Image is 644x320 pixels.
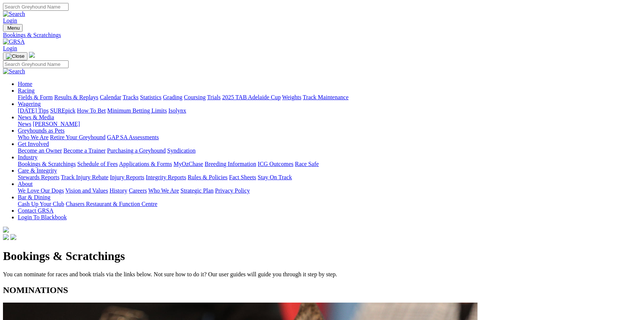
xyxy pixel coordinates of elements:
[7,25,20,31] span: Menu
[18,134,641,141] div: Greyhounds as Pets
[215,187,250,194] a: Privacy Policy
[3,227,9,233] img: logo-grsa-white.png
[33,121,80,127] a: [PERSON_NAME]
[18,134,49,140] a: Who We Are
[18,121,31,127] a: News
[140,94,162,100] a: Statistics
[207,94,221,100] a: Trials
[146,174,186,180] a: Integrity Reports
[77,161,118,167] a: Schedule of Fees
[18,107,641,114] div: Wagering
[258,161,293,167] a: ICG Outcomes
[3,249,641,263] h1: Bookings & Scratchings
[167,147,195,154] a: Syndication
[18,181,33,187] a: About
[18,147,641,154] div: Get Involved
[18,167,57,174] a: Care & Integrity
[129,187,147,194] a: Careers
[3,68,25,75] img: Search
[10,234,16,240] img: twitter.svg
[18,147,62,154] a: Become an Owner
[205,161,256,167] a: Breeding Information
[303,94,349,100] a: Track Maintenance
[181,187,214,194] a: Strategic Plan
[258,174,292,180] a: Stay On Track
[110,174,144,180] a: Injury Reports
[18,141,49,147] a: Get Involved
[109,187,127,194] a: History
[18,107,49,114] a: [DATE] Tips
[18,214,67,220] a: Login To Blackbook
[188,174,228,180] a: Rules & Policies
[63,147,106,154] a: Become a Trainer
[119,161,172,167] a: Applications & Forms
[77,107,106,114] a: How To Bet
[18,87,34,94] a: Racing
[184,94,206,100] a: Coursing
[107,107,167,114] a: Minimum Betting Limits
[3,24,23,32] button: Toggle navigation
[18,101,41,107] a: Wagering
[18,127,65,134] a: Greyhounds as Pets
[3,52,27,60] button: Toggle navigation
[168,107,186,114] a: Isolynx
[6,53,24,59] img: Close
[3,39,25,45] img: GRSA
[163,94,182,100] a: Grading
[66,201,157,207] a: Chasers Restaurant & Function Centre
[54,94,98,100] a: Results & Replays
[100,94,121,100] a: Calendar
[18,121,641,127] div: News & Media
[18,161,641,167] div: Industry
[3,11,25,17] img: Search
[18,194,50,200] a: Bar & Dining
[3,60,69,68] input: Search
[107,134,159,140] a: GAP SA Assessments
[3,32,641,39] a: Bookings & Scratchings
[123,94,139,100] a: Tracks
[18,94,53,100] a: Fields & Form
[107,147,166,154] a: Purchasing a Greyhound
[3,3,69,11] input: Search
[3,17,17,24] a: Login
[18,201,64,207] a: Cash Up Your Club
[3,271,641,278] p: You can nominate for races and book trials via the links below. Not sure how to do it? Our user g...
[18,187,641,194] div: About
[18,154,37,160] a: Industry
[50,107,75,114] a: SUREpick
[18,187,64,194] a: We Love Our Dogs
[222,94,281,100] a: 2025 TAB Adelaide Cup
[229,174,256,180] a: Fact Sheets
[3,234,9,240] img: facebook.svg
[50,134,106,140] a: Retire Your Greyhound
[174,161,203,167] a: MyOzChase
[61,174,108,180] a: Track Injury Rebate
[148,187,179,194] a: Who We Are
[18,94,641,101] div: Racing
[282,94,301,100] a: Weights
[18,174,641,181] div: Care & Integrity
[3,45,17,51] a: Login
[18,161,76,167] a: Bookings & Scratchings
[18,81,32,87] a: Home
[18,174,59,180] a: Stewards Reports
[295,161,318,167] a: Race Safe
[29,52,35,58] img: logo-grsa-white.png
[3,285,641,295] h2: NOMINATIONS
[18,201,641,207] div: Bar & Dining
[18,207,53,214] a: Contact GRSA
[18,114,54,120] a: News & Media
[65,187,108,194] a: Vision and Values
